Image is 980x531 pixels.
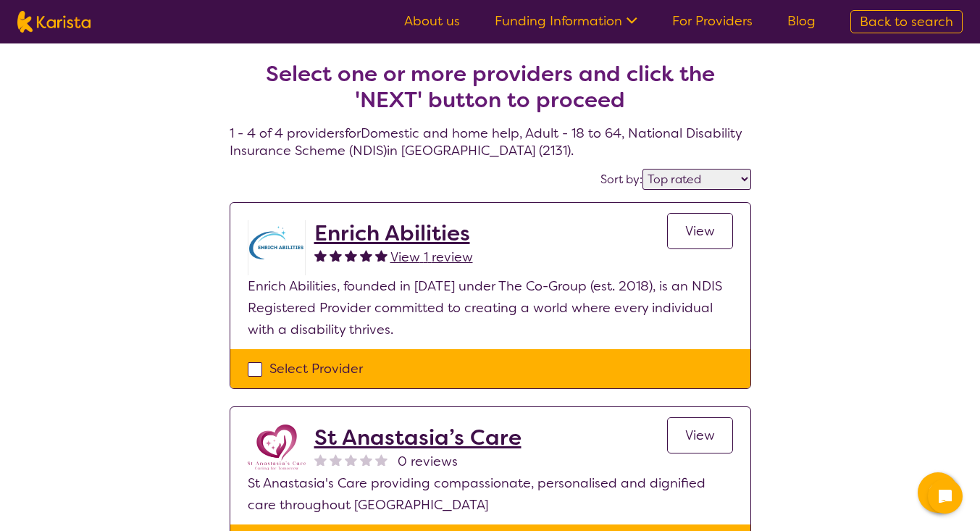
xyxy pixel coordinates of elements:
[375,453,388,466] img: nonereviewstar
[230,26,751,159] h4: 1 - 4 of 4 providers for Domestic and home help , Adult - 18 to 64 , National Disability Insuranc...
[860,13,953,30] span: Back to search
[667,213,733,249] a: View
[398,451,458,472] span: 0 reviews
[247,61,734,113] h2: Select one or more providers and click the 'NEXT' button to proceed
[314,425,522,451] a: St Anastasia’s Care
[248,275,733,340] p: Enrich Abilities, founded in [DATE] under The Co-Group (est. 2018), is an NDIS Registered Provide...
[918,472,958,513] button: Channel Menu
[667,417,733,453] a: View
[390,248,473,266] span: View 1 review
[248,425,306,469] img: cvvk5ykyqvtt10if4gjk.png
[248,472,733,516] p: St Anastasia's Care providing compassionate, personalised and dignified care throughout [GEOGRAPH...
[495,12,637,30] a: Funding Information
[685,427,715,444] span: View
[314,220,473,246] a: Enrich Abilities
[314,453,327,466] img: nonereviewstar
[360,453,372,466] img: nonereviewstar
[17,11,91,33] img: Karista logo
[600,172,642,187] label: Sort by:
[330,453,342,466] img: nonereviewstar
[314,249,327,262] img: fullstar
[685,222,715,240] span: View
[345,249,357,262] img: fullstar
[404,12,460,30] a: About us
[375,249,388,262] img: fullstar
[787,12,816,30] a: Blog
[330,249,342,262] img: fullstar
[248,220,306,275] img: rbfgildlri6jfebfwo4z.png
[360,249,372,262] img: fullstar
[850,10,963,33] a: Back to search
[345,453,357,466] img: nonereviewstar
[390,246,473,268] a: View 1 review
[672,12,753,30] a: For Providers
